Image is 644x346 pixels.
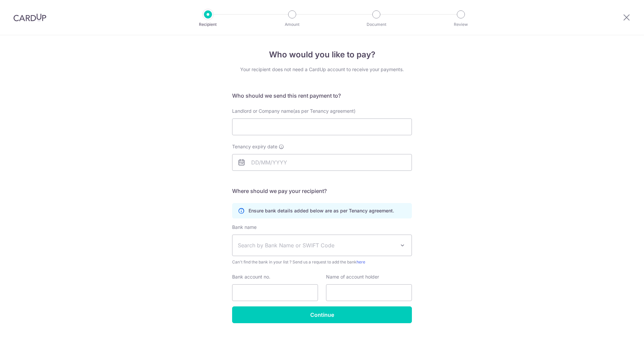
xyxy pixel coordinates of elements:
input: Continue [232,306,412,323]
p: Document [352,21,401,28]
h4: Who would you like to pay? [232,49,412,61]
img: CardUp [13,13,46,21]
p: Recipient [183,21,233,28]
span: Search by Bank Name or SWIFT Code [238,241,395,249]
p: Ensure bank details added below are as per Tenancy agreement. [249,207,394,214]
p: Review [436,21,486,28]
h5: Who should we send this rent payment to? [232,92,412,100]
span: Tenancy expiry date [232,143,277,150]
label: Bank name [232,224,257,231]
iframe: Opens a widget where you can find more information [601,326,637,343]
label: Name of account holder [326,274,379,280]
span: Can't find the bank in your list ? Send us a request to add the bank [232,259,412,265]
a: here [357,259,365,264]
p: Amount [267,21,317,28]
label: Bank account no. [232,274,270,280]
div: Your recipient does not need a CardUp account to receive your payments. [232,66,412,73]
span: Landlord or Company name(as per Tenancy agreement) [232,108,356,114]
h5: Where should we pay your recipient? [232,187,412,195]
input: DD/MM/YYYY [232,154,412,171]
